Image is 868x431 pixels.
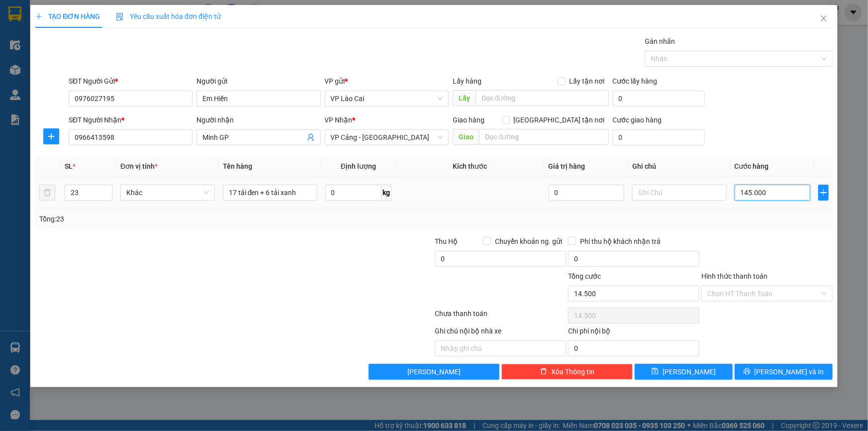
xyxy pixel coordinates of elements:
span: Phí thu hộ khách nhận trả [576,236,665,247]
label: Cước giao hàng [613,116,662,124]
span: Lấy [453,90,476,106]
span: Đơn vị tính [120,162,158,170]
label: Cước lấy hàng [613,77,658,85]
button: Close [810,5,838,33]
input: Nhập ghi chú [435,340,566,356]
div: VP gửi [325,76,449,87]
label: Gán nhãn [645,37,675,45]
span: [PERSON_NAME] [663,366,716,377]
span: Khác [126,185,209,200]
span: plus [44,132,59,140]
button: deleteXóa Thông tin [501,364,633,380]
th: Ghi chú [628,157,731,176]
span: Chuyển khoản ng. gửi [491,236,566,247]
div: Ghi chú nội bộ nhà xe [435,325,566,340]
span: close [820,14,828,22]
span: Thu Hộ [435,237,458,245]
span: delete [540,368,547,376]
span: Tổng cước [568,272,601,280]
span: save [652,368,659,376]
input: Dọc đường [479,129,609,145]
span: Giao [453,129,479,145]
span: Giá trị hàng [549,162,585,170]
span: TẠO ĐƠN HÀNG [35,12,100,20]
span: Cước hàng [735,162,769,170]
button: plus [43,128,59,144]
span: Giao hàng [453,116,484,124]
input: VD: Bàn, Ghế [223,185,317,201]
span: VP Lào Cai [331,91,443,106]
div: Chi phí nội bộ [568,325,699,340]
label: Hình thức thanh toán [701,272,768,280]
span: Định lượng [341,162,376,170]
input: Cước lấy hàng [613,91,705,107]
div: Tổng: 23 [39,214,335,224]
span: Lấy tận nơi [566,76,609,87]
button: save[PERSON_NAME] [635,364,733,380]
span: SL [65,162,73,170]
span: Yêu cầu xuất hóa đơn điện tử [116,12,221,20]
span: Tên hàng [223,162,252,170]
span: user-add [307,133,315,141]
span: VP Nhận [325,116,353,124]
div: SĐT Người Gửi [69,76,193,87]
span: VP Cảng - Hà Nội [331,130,443,145]
span: kg [382,185,391,201]
button: [PERSON_NAME] [369,364,500,380]
span: printer [744,368,751,376]
input: Dọc đường [476,90,609,106]
div: Người nhận [196,114,320,125]
span: Xóa Thông tin [551,366,594,377]
button: printer[PERSON_NAME] và In [735,364,833,380]
input: Ghi Chú [632,185,727,201]
span: plus [819,189,828,197]
div: Người gửi [196,76,320,87]
button: delete [39,185,55,201]
input: 0 [549,185,624,201]
img: icon [116,13,124,21]
span: Lấy hàng [453,77,482,85]
span: [GEOGRAPHIC_DATA] tận nơi [510,114,609,125]
input: Cước giao hàng [613,129,705,145]
div: SĐT Người Nhận [69,114,193,125]
span: [PERSON_NAME] [407,366,461,377]
span: [PERSON_NAME] và In [755,366,824,377]
span: Kích thước [453,162,487,170]
button: plus [818,185,829,201]
div: Chưa thanh toán [434,308,568,325]
span: plus [35,13,42,20]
